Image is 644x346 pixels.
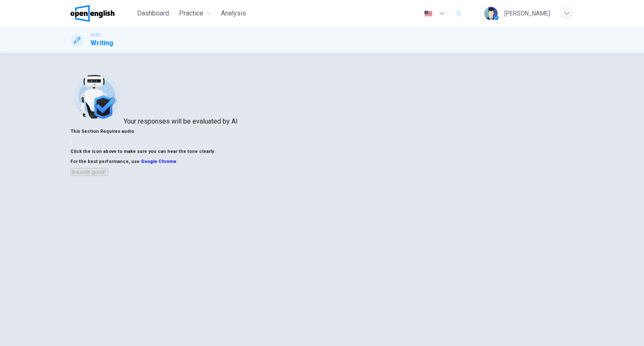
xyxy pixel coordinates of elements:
h1: Writing [91,38,113,48]
h6: This Section Requires audio [70,127,574,137]
button: Practice [176,6,214,21]
button: Sounds good! [70,168,108,176]
button: Dashboard [134,6,172,21]
img: OpenEnglish logo [70,5,114,22]
img: en [423,10,434,17]
div: [PERSON_NAME] [504,8,550,18]
a: Google Chrome [141,159,177,164]
button: Analysis [218,6,249,21]
span: IELTS [91,32,100,38]
img: Profile picture [484,7,498,20]
span: Dashboard [137,8,169,18]
span: Practice [179,8,203,18]
span: Your responses will be evaluated by AI [124,117,238,125]
span: Analysis [221,8,246,18]
img: robot icon [70,70,124,124]
a: OpenEnglish logo [70,5,134,22]
h6: For the best performance, use [70,157,574,167]
h6: Click the icon above to make sure you can hear the tone clearly. [70,147,574,157]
